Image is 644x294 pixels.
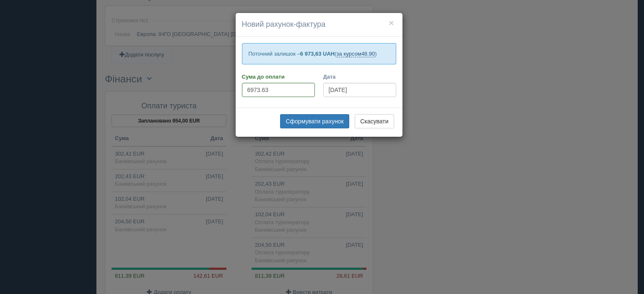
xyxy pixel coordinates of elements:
[242,19,396,30] h4: Новий рахунок-фактура
[337,51,375,57] a: за курсом48.90
[355,114,394,128] button: Скасувати
[323,73,396,81] label: Дата
[242,73,315,81] label: Сума до оплати
[300,51,335,57] b: 6 973,63 UAH
[361,51,375,57] span: 48.90
[280,114,349,128] button: Сформувати рахунок
[242,43,396,64] p: Поточний залишок – ( )
[389,18,394,27] button: ×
